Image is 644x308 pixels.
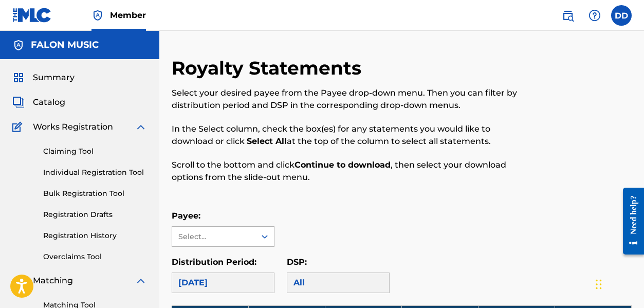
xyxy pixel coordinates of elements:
[596,269,602,300] div: Drag
[12,275,25,287] img: Matching
[178,231,248,242] div: Select...
[33,275,73,287] span: Matching
[33,121,113,133] span: Works Registration
[12,8,52,23] img: MLC Logo
[172,211,200,221] label: Payee:
[135,121,147,133] img: expand
[172,159,526,184] p: Scroll to the bottom and click , then select your download options from the slide-out menu.
[12,96,25,108] img: Catalog
[33,96,65,108] span: Catalog
[172,257,256,267] label: Distribution Period:
[172,87,526,112] p: Select your desired payee from the Payee drop-down menu. Then you can filter by distribution peri...
[247,136,287,146] strong: Select All
[558,5,578,26] a: Public Search
[611,5,632,26] div: User Menu
[172,57,366,80] h2: Royalty Statements
[172,123,526,148] p: In the Select column, check the box(es) for any statements you would like to download or click at...
[91,9,104,22] img: Top Rightsholder
[33,71,75,84] span: Summary
[43,167,147,178] a: Individual Registration Tool
[43,230,147,241] a: Registration History
[31,39,99,51] h5: FALON MUSIC
[584,5,605,26] div: Help
[287,257,307,267] label: DSP:
[43,209,147,220] a: Registration Drafts
[43,146,147,157] a: Claiming Tool
[588,9,601,22] img: help
[110,9,146,21] span: Member
[12,71,25,84] img: Summary
[12,39,25,51] img: Accounts
[295,160,391,170] strong: Continue to download
[43,251,147,262] a: Overclaims Tool
[12,71,75,84] a: SummarySummary
[593,259,644,308] iframe: Chat Widget
[43,188,147,199] a: Bulk Registration Tool
[12,96,65,108] a: CatalogCatalog
[615,180,644,263] iframe: Resource Center
[135,275,147,287] img: expand
[562,9,574,22] img: search
[12,121,26,133] img: Works Registration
